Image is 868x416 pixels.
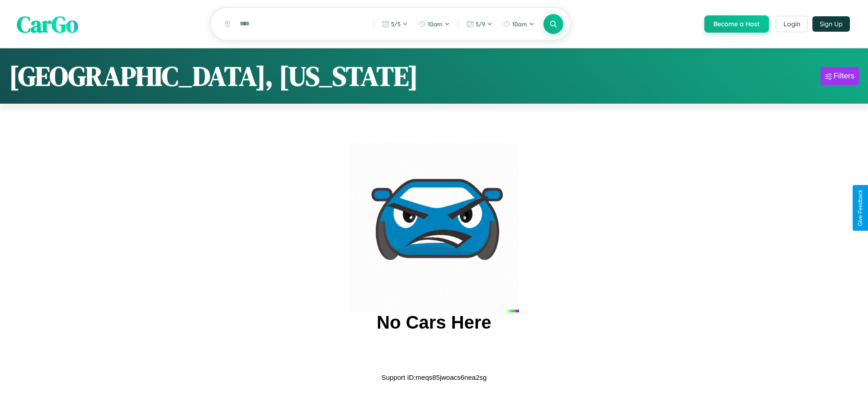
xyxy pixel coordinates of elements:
div: Filters [834,72,854,81]
p: Support ID: meqs85jwoacs6nea2sg [382,371,487,383]
h1: [GEOGRAPHIC_DATA], [US_STATE] [9,57,418,95]
button: Filters [821,67,859,85]
span: 5 / 5 [391,20,401,28]
img: car [349,142,519,312]
span: 10am [512,20,527,28]
button: 5/9 [462,17,497,31]
h2: No Cars Here [377,312,491,333]
button: Become a Host [704,15,769,33]
button: 10am [499,17,539,31]
span: CarGo [17,8,78,39]
button: 5/5 [377,17,412,31]
div: Give Feedback [857,190,863,226]
span: 5 / 9 [476,20,485,28]
span: 10am [428,20,443,28]
button: Login [776,16,808,32]
button: Sign Up [812,16,850,32]
button: 10am [414,17,454,31]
